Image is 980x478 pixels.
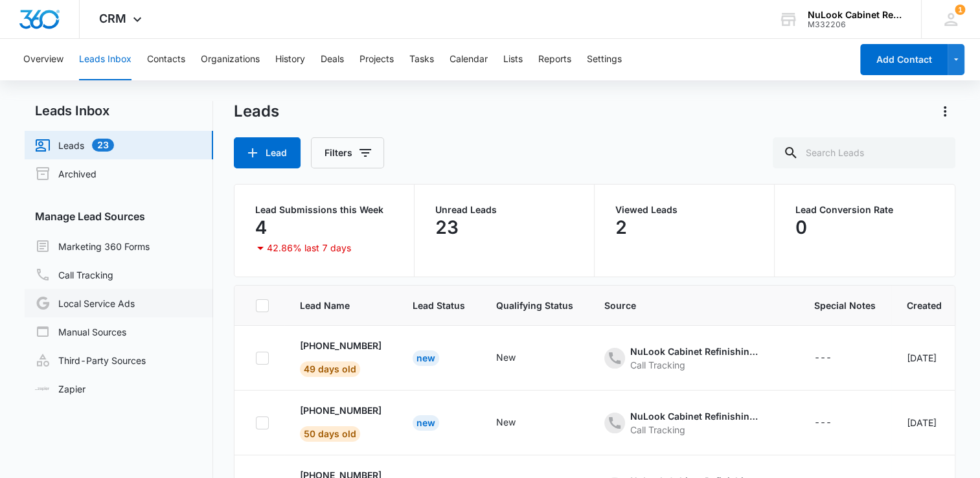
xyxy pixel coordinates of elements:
p: Lead Submissions this Week [255,205,393,214]
a: Archived [35,166,97,181]
a: Local Service Ads [35,295,135,311]
div: - - Select to Edit Field [496,415,539,431]
span: 49 days old [300,361,360,377]
span: Source [604,299,783,312]
a: Marketing 360 Forms [35,238,150,254]
div: - - Select to Edit Field [496,350,539,366]
div: New [496,415,516,429]
a: [PHONE_NUMBER]49 days old [300,339,382,374]
a: [PHONE_NUMBER]50 days old [300,404,382,439]
p: 2 [615,217,627,238]
button: Organizations [201,39,260,80]
span: Special Notes [814,299,876,312]
div: NuLook Cabinet Refinishing LLC - Content [630,409,760,423]
div: NuLook Cabinet Refinishing LLC - Ads [630,345,760,358]
p: 42.86% last 7 days [267,244,351,253]
div: --- [814,415,832,431]
div: account name [808,10,902,20]
div: - - Select to Edit Field [604,409,783,437]
button: Actions [935,101,955,122]
span: CRM [99,12,126,25]
button: Tasks [409,39,434,80]
a: Third-Party Sources [35,352,146,368]
a: Call Tracking [35,267,113,282]
button: Leads Inbox [79,39,131,80]
div: New [496,350,516,364]
button: Reports [538,39,571,80]
div: account id [808,20,902,29]
button: History [275,39,305,80]
div: [DATE] [907,351,942,365]
div: --- [814,350,832,366]
span: Created [907,299,942,312]
a: New [413,352,439,363]
a: Zapier [35,382,85,396]
div: - - Select to Edit Field [814,415,855,431]
p: 23 [435,217,459,238]
button: Lead [234,137,301,168]
p: 4 [255,217,267,238]
button: Add Contact [860,44,948,75]
button: Lists [503,39,523,80]
h1: Leads [234,102,279,121]
div: notifications count [955,5,965,15]
p: Unread Leads [435,205,573,214]
div: New [413,350,439,366]
p: [PHONE_NUMBER] [300,404,382,417]
div: Call Tracking [630,358,760,372]
div: [DATE] [907,416,942,429]
p: Lead Conversion Rate [795,205,934,214]
button: Deals [321,39,344,80]
span: 1 [955,5,965,15]
button: Projects [359,39,394,80]
span: Qualifying Status [496,299,573,312]
a: Leads23 [35,137,114,153]
a: Manual Sources [35,324,126,339]
span: Lead Status [413,299,465,312]
p: Viewed Leads [615,205,753,214]
div: - - Select to Edit Field [604,345,783,372]
h2: Leads Inbox [25,101,213,120]
button: Filters [311,137,384,168]
h3: Manage Lead Sources [25,209,213,224]
button: Overview [23,39,63,80]
p: 0 [795,217,807,238]
div: Call Tracking [630,423,760,437]
button: Contacts [147,39,185,80]
button: Settings [587,39,622,80]
input: Search Leads [773,137,955,168]
span: 50 days old [300,426,360,442]
a: New [413,417,439,428]
div: New [413,415,439,431]
span: Lead Name [300,299,382,312]
button: Calendar [450,39,488,80]
div: - - Select to Edit Field [814,350,855,366]
p: [PHONE_NUMBER] [300,339,382,352]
